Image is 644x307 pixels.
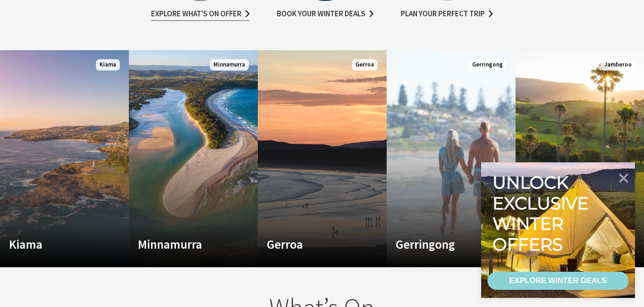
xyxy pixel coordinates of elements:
[210,59,249,71] span: Minnamurra
[488,272,629,290] a: EXPLORE WINTER DEALS
[96,59,120,71] span: Kiama
[396,237,487,251] h4: Gerringong
[509,272,606,290] div: EXPLORE WINTER DEALS
[387,50,516,267] a: Custom Image Used Gerringong Gerringong
[267,237,358,251] h4: Gerroa
[469,59,507,71] span: Gerringong
[492,172,592,255] div: Unlock exclusive winter offers
[151,8,250,21] a: Explore what's on offer
[258,50,387,267] a: Custom Image Used Gerroa Gerroa
[138,237,229,251] h4: Minnamurra
[129,50,258,267] a: Custom Image Used Minnamurra Minnamurra
[401,8,493,21] a: Plan your perfect trip
[277,8,374,21] a: Book your winter deals
[352,59,378,71] span: Gerroa
[601,59,635,71] span: Jamberoo
[9,237,100,251] h4: Kiama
